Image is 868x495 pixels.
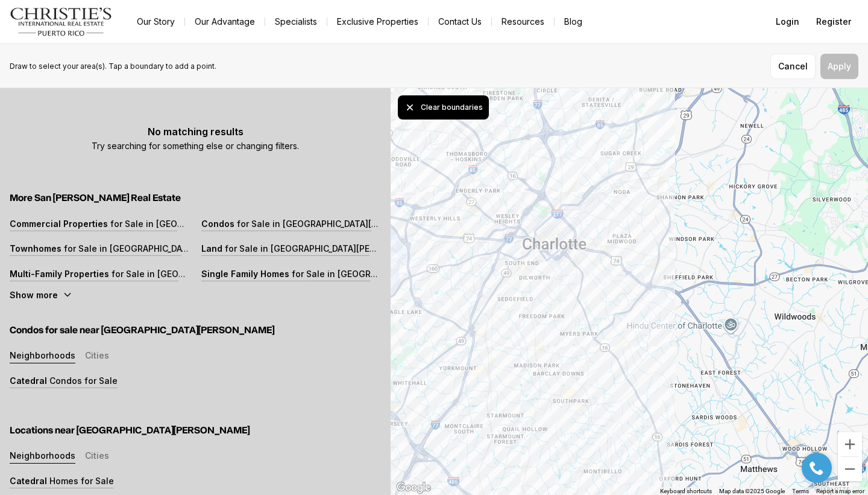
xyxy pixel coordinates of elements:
[555,13,592,30] a: Blog
[10,7,113,36] img: logo
[769,10,807,34] button: Login
[398,95,489,120] button: Clear pending boundary
[816,17,851,27] span: Register
[776,17,799,27] span: Login
[127,13,184,30] a: Our Story
[185,13,265,30] a: Our Advantage
[492,13,554,30] a: Resources
[816,488,864,494] a: Report a map error
[429,13,491,30] button: Contact Us
[838,457,862,481] button: Zoom out
[792,488,809,494] a: Terms (opens in new tab)
[327,13,428,30] a: Exclusive Properties
[838,432,862,456] button: Zoom in
[770,54,816,79] button: Cancel
[10,62,216,71] p: Draw to select your area(s). Tap a boundary to add a point.
[719,488,785,494] span: Map data ©2025 Google
[809,10,858,34] button: Register
[265,13,327,30] a: Specialists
